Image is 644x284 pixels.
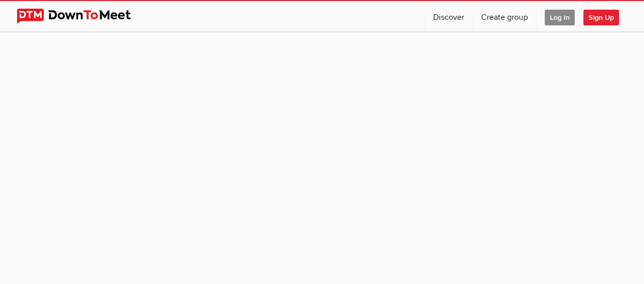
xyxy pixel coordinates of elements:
span: Sign Up [583,10,619,25]
a: Create group [473,1,536,31]
a: Discover [425,1,472,31]
span: Log In [545,10,575,25]
img: DownToMeet [17,9,147,24]
a: Sign Up [583,1,627,31]
a: Log In [537,1,583,31]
